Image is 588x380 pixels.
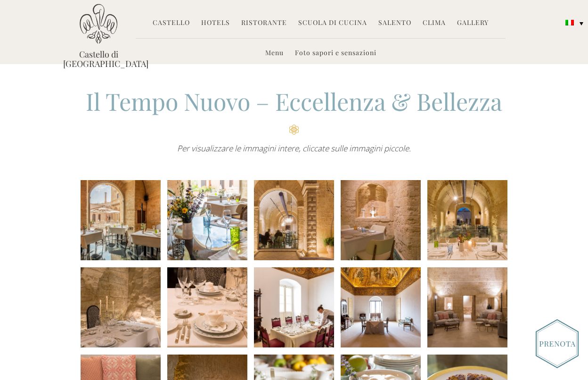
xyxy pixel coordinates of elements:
a: Salento [378,18,411,29]
h2: Il Tempo Nuovo – Eccellenza & Bellezza [63,85,525,135]
img: Book_Button_Italian.png [536,319,579,368]
img: Italiano [565,20,574,25]
a: Ristorante [241,18,287,29]
a: Scuola di Cucina [298,18,367,29]
em: Per visualizzare le immagini intere, cliccate sulle immagini piccole. [177,143,411,154]
a: Clima [423,18,446,29]
img: Castello di Ugento [80,4,117,44]
a: Menu [265,48,284,59]
a: Gallery [457,18,489,29]
a: Castello di [GEOGRAPHIC_DATA] [63,50,134,68]
a: Foto sapori e sensazioni [295,48,376,59]
a: Hotels [201,18,230,29]
a: Castello [153,18,190,29]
